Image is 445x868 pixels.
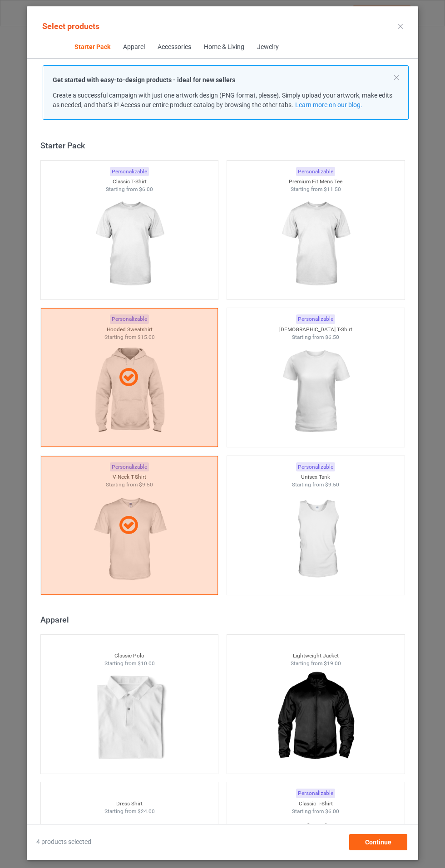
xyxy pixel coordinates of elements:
[365,839,391,846] span: Continue
[68,36,116,58] span: Starter Pack
[296,789,335,798] div: Personalizable
[275,667,356,769] img: regular.jpg
[275,193,356,295] img: regular.jpg
[349,834,407,850] div: Continue
[203,43,244,52] div: Home & Living
[227,652,405,660] div: Lightweight Jacket
[295,101,362,108] a: Learn more on our blog.
[296,314,335,324] div: Personalizable
[227,808,405,815] div: Starting from
[41,178,218,186] div: Classic T-Shirt
[227,186,405,193] div: Starting from
[41,800,218,808] div: Dress Shirt
[41,186,218,193] div: Starting from
[53,92,392,108] span: Create a successful campaign with just one artwork design (PNG format, please). Simply upload you...
[53,76,235,83] strong: Get started with easy-to-design products - ideal for new sellers
[227,800,405,808] div: Classic T-Shirt
[227,481,405,489] div: Starting from
[324,660,341,667] span: $19.00
[89,193,170,295] img: regular.jpg
[275,341,356,442] img: regular.jpg
[40,140,409,151] div: Starter Pack
[227,660,405,667] div: Starting from
[36,838,91,847] span: 4 products selected
[89,667,170,769] img: regular.jpg
[123,43,144,52] div: Apparel
[139,186,153,192] span: $6.00
[324,186,341,192] span: $11.50
[41,660,218,667] div: Starting from
[40,614,409,625] div: Apparel
[157,43,191,52] div: Accessories
[227,178,405,186] div: Premium Fit Mens Tee
[41,808,218,815] div: Starting from
[110,167,149,177] div: Personalizable
[296,167,335,177] div: Personalizable
[137,808,154,814] span: $24.00
[325,808,339,814] span: $6.00
[296,462,335,472] div: Personalizable
[227,326,405,333] div: [DEMOGRAPHIC_DATA] T-Shirt
[41,652,218,660] div: Classic Polo
[137,660,154,667] span: $10.00
[325,481,339,488] span: $9.50
[325,334,339,340] span: $6.50
[42,21,99,31] span: Select products
[227,333,405,341] div: Starting from
[257,43,278,52] div: Jewelry
[275,489,356,590] img: regular.jpg
[227,473,405,481] div: Unisex Tank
